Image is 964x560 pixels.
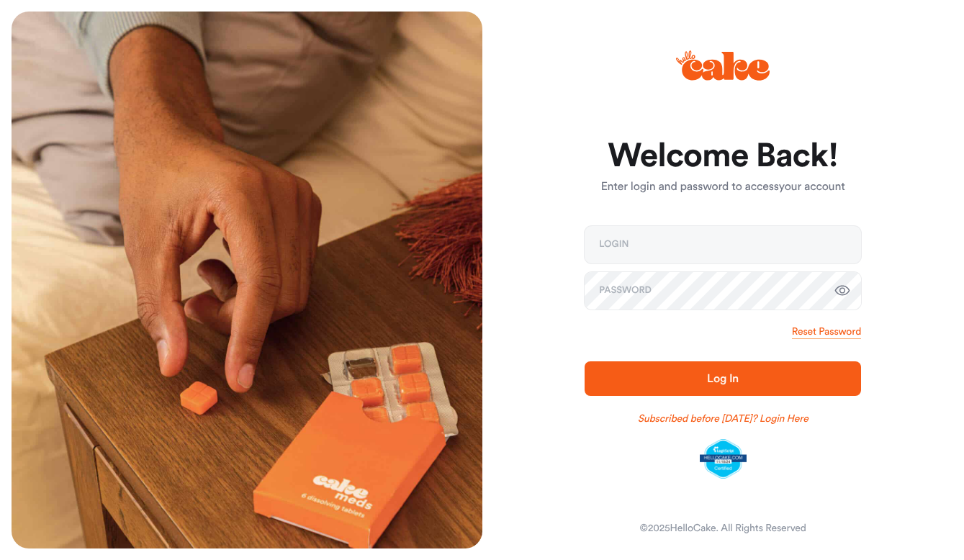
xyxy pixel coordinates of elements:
p: Enter login and password to access your account [585,179,861,196]
h1: Welcome Back! [585,139,861,173]
a: Reset Password [792,325,861,339]
button: Log In [585,361,861,396]
span: Log In [707,373,739,384]
a: Subscribed before [DATE]? Login Here [638,412,808,426]
img: legit-script-certified.png [700,439,747,479]
div: © 2025 HelloCake. All Rights Reserved [640,521,806,536]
